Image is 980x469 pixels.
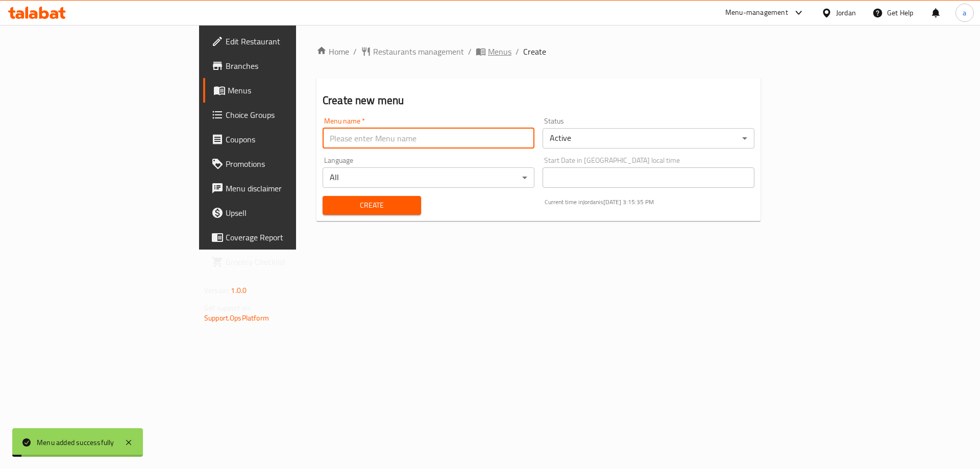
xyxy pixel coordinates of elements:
[323,167,534,188] div: All
[203,54,363,78] a: Branches
[516,45,519,58] li: /
[226,109,355,121] span: Choice Groups
[543,128,754,149] div: Active
[226,60,355,72] span: Branches
[204,284,229,297] span: Version:
[836,7,856,18] div: Jordan
[203,127,363,152] a: Coupons
[316,45,761,58] nav: breadcrumb
[204,301,251,314] span: Get support on:
[203,201,363,225] a: Upsell
[323,128,534,149] input: Please enter Menu name
[523,45,546,58] span: Create
[468,45,472,58] li: /
[203,225,363,250] a: Coverage Report
[963,7,966,18] span: a
[226,231,355,243] span: Coverage Report
[226,256,355,268] span: Grocery Checklist
[226,207,355,219] span: Upsell
[373,45,464,58] span: Restaurants management
[37,437,114,448] div: Menu added successfully
[545,198,754,207] p: Current time in Jordan is [DATE] 3:15:35 PM
[231,284,247,297] span: 1.0.0
[725,7,788,19] div: Menu-management
[226,182,355,194] span: Menu disclaimer
[323,93,754,108] h2: Create new menu
[226,133,355,145] span: Coupons
[476,45,511,58] a: Menus
[203,103,363,127] a: Choice Groups
[228,84,355,96] span: Menus
[331,199,413,212] span: Create
[226,158,355,170] span: Promotions
[203,78,363,103] a: Menus
[323,196,421,215] button: Create
[203,29,363,54] a: Edit Restaurant
[488,45,511,58] span: Menus
[361,45,464,58] a: Restaurants management
[203,250,363,274] a: Grocery Checklist
[226,35,355,47] span: Edit Restaurant
[204,311,269,325] a: Support.OpsPlatform
[203,176,363,201] a: Menu disclaimer
[203,152,363,176] a: Promotions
